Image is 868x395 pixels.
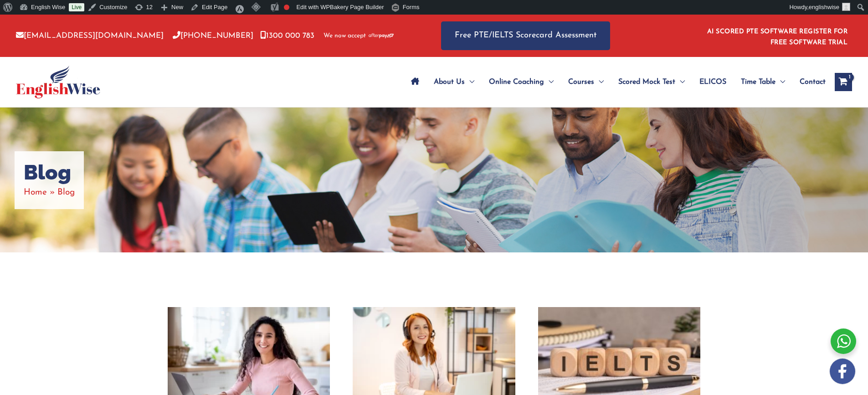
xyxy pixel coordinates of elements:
[611,66,692,98] a: Scored Mock TestMenu Toggle
[24,160,75,185] h1: Blog
[489,66,544,98] span: Online Coaching
[702,21,852,51] aside: Header Widget 1
[568,66,594,98] span: Courses
[776,66,785,98] span: Menu Toggle
[369,33,394,38] img: Afterpay-Logo
[741,66,776,98] span: Time Table
[24,188,47,197] a: Home
[434,66,465,98] span: About Us
[482,66,561,98] a: Online CoachingMenu Toggle
[57,188,75,197] span: Blog
[809,4,839,10] span: englishwise
[324,31,366,41] span: We now accept
[830,359,855,384] img: white-facebook.png
[16,66,100,98] img: cropped-ew-logo
[707,28,848,46] a: AI SCORED PTE SOFTWARE REGISTER FOR FREE SOFTWARE TRIAL
[173,32,253,40] a: [PHONE_NUMBER]
[618,66,675,98] span: Scored Mock Test
[69,3,84,11] a: Live
[441,21,610,50] a: Free PTE/IELTS Scorecard Assessment
[699,66,726,98] span: ELICOS
[24,185,75,200] nav: Breadcrumbs
[835,73,852,91] a: View Shopping Cart, 1 items
[561,66,611,98] a: CoursesMenu Toggle
[465,66,474,98] span: Menu Toggle
[675,66,685,98] span: Menu Toggle
[260,32,314,40] a: 1300 000 783
[842,3,850,11] img: ashok kumar
[800,66,826,98] span: Contact
[692,66,734,98] a: ELICOS
[792,66,826,98] a: Contact
[544,66,554,98] span: Menu Toggle
[16,32,164,40] a: [EMAIL_ADDRESS][DOMAIN_NAME]
[426,66,482,98] a: About UsMenu Toggle
[734,66,792,98] a: Time TableMenu Toggle
[594,66,604,98] span: Menu Toggle
[284,5,289,10] div: Focus keyphrase not set
[404,66,826,98] nav: Site Navigation: Main Menu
